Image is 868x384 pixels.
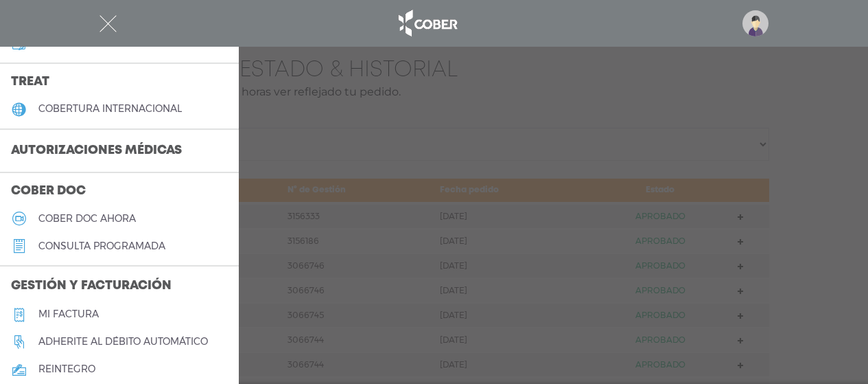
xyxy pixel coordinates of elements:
[391,7,463,40] img: logo_cober_home-white.png
[38,240,165,252] h5: consulta programada
[38,213,136,225] h5: Cober doc ahora
[38,38,121,49] h5: Mi plan médico
[742,10,769,36] img: profile-placeholder.svg
[38,308,99,320] h5: Mi factura
[38,336,208,348] h5: Adherite al débito automático
[38,363,95,375] h5: reintegro
[38,103,182,115] h5: cobertura internacional
[99,15,117,32] img: Cober_menu-close-white.svg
